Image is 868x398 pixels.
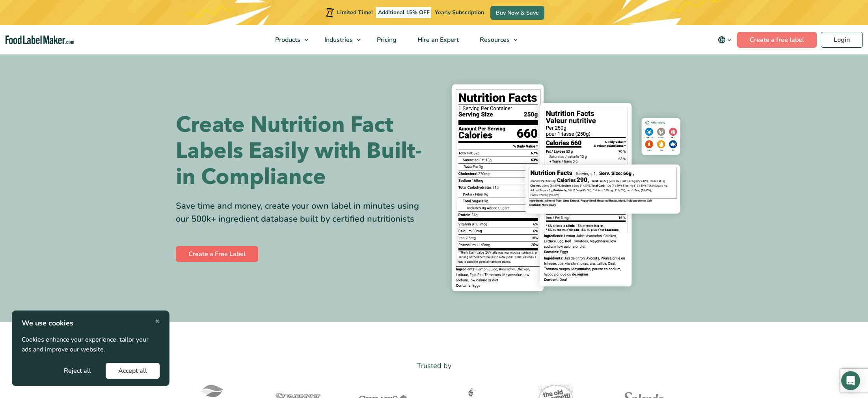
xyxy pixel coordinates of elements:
[273,36,301,44] span: Products
[22,318,73,328] strong: We use cookies
[337,9,373,16] span: Limited Time!
[176,246,258,262] a: Create a Free Label
[415,36,460,44] span: Hire an Expert
[155,316,160,326] span: ×
[469,25,522,54] a: Resources
[322,36,354,44] span: Industries
[265,25,312,54] a: Products
[51,363,104,379] button: Reject all
[176,112,428,190] h1: Create Nutrition Fact Labels Easily with Built-in Compliance
[477,36,510,44] span: Resources
[106,363,160,379] button: Accept all
[737,32,817,48] a: Create a free label
[490,6,544,20] a: Buy Now & Save
[407,25,468,54] a: Hire an Expert
[314,25,365,54] a: Industries
[367,25,405,54] a: Pricing
[435,9,484,16] span: Yearly Subscription
[22,335,160,355] p: Cookies enhance your experience, tailor your ads and improve our website.
[374,36,397,44] span: Pricing
[176,200,428,226] div: Save time and money, create your own label in minutes using our 500k+ ingredient database built b...
[841,371,860,390] div: Open Intercom Messenger
[176,360,692,372] p: Trusted by
[376,7,432,18] span: Additional 15% OFF
[821,32,863,48] a: Login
